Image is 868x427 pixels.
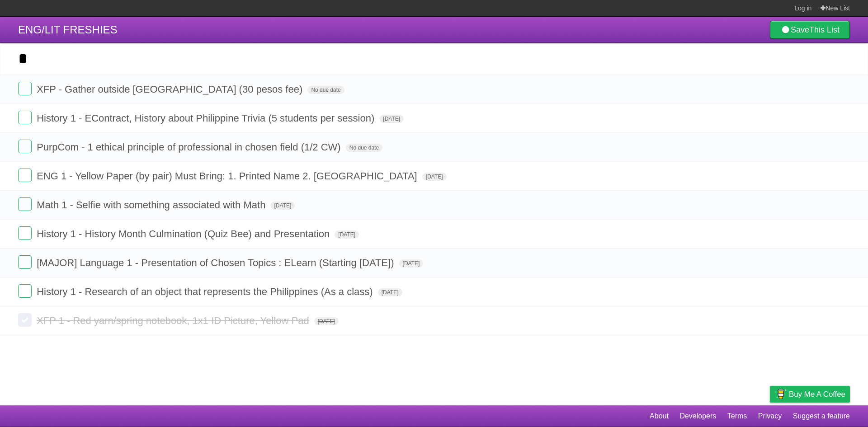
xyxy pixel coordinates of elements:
span: ENG 1 - Yellow Paper (by pair) Must Bring: 1. Printed Name 2. [GEOGRAPHIC_DATA] [37,170,420,182]
span: [DATE] [422,173,447,181]
span: [DATE] [379,115,404,123]
a: Developers [679,408,716,425]
span: History 1 - History Month Culmination (Quiz Bee) and Presentation [37,228,332,239]
span: PurpCom - 1 ethical principle of professional in chosen field (1/2 CW) [37,141,343,153]
label: Done [18,82,32,95]
label: Done [18,197,32,211]
span: XFP - Gather outside [GEOGRAPHIC_DATA] (30 pesos fee) [37,84,305,95]
span: [DATE] [399,259,424,267]
label: Done [18,255,32,269]
span: History 1 - Research of an object that represents the Philippines (As a class) [37,286,375,297]
span: Buy me a coffee [789,386,845,402]
label: Done [18,313,32,327]
span: [DATE] [314,317,339,325]
a: Privacy [758,408,782,425]
span: [DATE] [378,288,402,296]
span: [DATE] [271,202,295,210]
label: Done [18,111,32,124]
span: No due date [346,144,382,152]
span: History 1 - EContract, History about Philippine Trivia (5 students per session) [37,113,377,124]
label: Done [18,226,32,240]
span: ENG/LIT FRESHIES [18,23,118,36]
b: This List [809,25,840,34]
label: Done [18,140,32,153]
label: Done [18,169,32,182]
span: Math 1 - Selfie with something associated with Math [37,199,268,211]
span: XFP 1 - Red yarn/spring notebook, 1x1 ID Picture, Yellow Pad [37,315,311,326]
a: Buy me a coffee [770,386,850,403]
img: Buy me a coffee [774,386,787,402]
span: [MAJOR] Language 1 - Presentation of Chosen Topics : ELearn (Starting [DATE]) [37,257,396,268]
span: [DATE] [335,230,359,239]
a: Terms [727,408,747,425]
a: About [650,408,669,425]
a: Suggest a feature [793,408,850,425]
label: Done [18,284,32,298]
a: SaveThis List [770,21,850,39]
span: No due date [307,86,344,94]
